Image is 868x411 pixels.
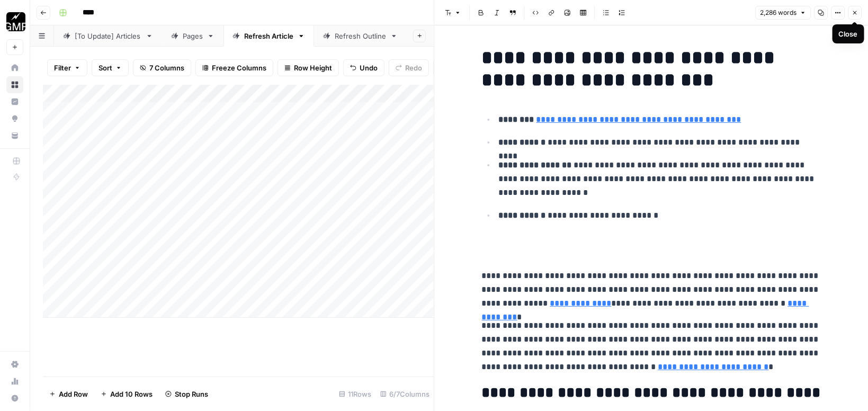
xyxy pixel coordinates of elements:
[6,373,23,390] a: Usage
[335,386,376,403] div: 11 Rows
[99,62,112,73] span: Sort
[839,29,858,39] div: Close
[75,31,141,41] div: [To Update] Articles
[162,25,223,47] a: Pages
[6,93,23,110] a: Insights
[760,8,797,17] span: 2,286 words
[223,25,314,47] a: Refresh Article
[92,59,129,76] button: Sort
[175,389,208,399] span: Stop Runs
[149,62,184,73] span: 7 Columns
[6,12,25,31] img: Growth Marketing Pro Logo
[6,110,23,127] a: Opportunities
[59,389,88,399] span: Add Row
[195,59,273,76] button: Freeze Columns
[6,127,23,144] a: Your Data
[133,59,191,76] button: 7 Columns
[278,59,339,76] button: Row Height
[294,62,332,73] span: Row Height
[343,59,384,76] button: Undo
[47,59,87,76] button: Filter
[43,386,94,403] button: Add Row
[755,6,811,20] button: 2,286 words
[389,59,429,76] button: Redo
[405,62,422,73] span: Redo
[6,76,23,93] a: Browse
[376,386,434,403] div: 6/7 Columns
[110,389,153,399] span: Add 10 Rows
[54,62,71,73] span: Filter
[244,31,293,41] div: Refresh Article
[183,31,203,41] div: Pages
[314,25,407,47] a: Refresh Outline
[360,62,378,73] span: Undo
[6,8,23,35] button: Workspace: Growth Marketing Pro
[94,386,159,403] button: Add 10 Rows
[159,386,214,403] button: Stop Runs
[6,356,23,373] a: Settings
[6,59,23,76] a: Home
[212,62,266,73] span: Freeze Columns
[6,390,23,407] button: Help + Support
[54,25,162,47] a: [To Update] Articles
[335,31,386,41] div: Refresh Outline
